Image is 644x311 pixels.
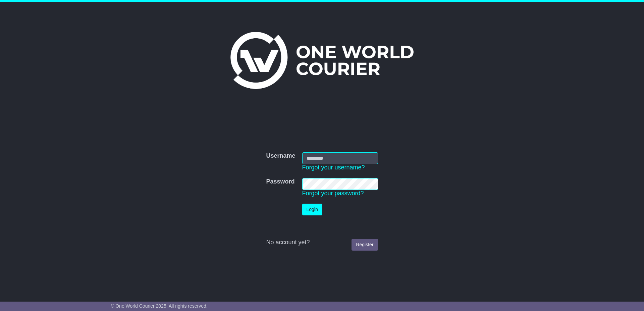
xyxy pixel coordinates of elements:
a: Forgot your username? [302,164,365,171]
label: Password [266,178,294,186]
a: Register [352,239,378,251]
span: © One World Courier 2025. All rights reserved. [111,303,208,309]
div: No account yet? [266,239,378,246]
button: Login [302,204,322,215]
a: Forgot your password? [302,190,364,197]
img: One World [230,32,414,89]
label: Username [266,152,295,160]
